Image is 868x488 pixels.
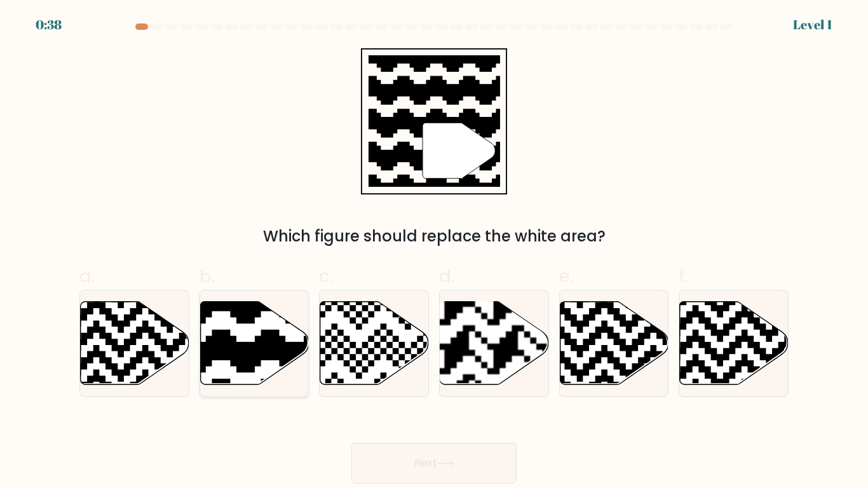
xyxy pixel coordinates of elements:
div: Level 1 [793,15,832,34]
span: c. [319,264,333,288]
g: " [423,123,495,179]
div: Which figure should replace the white area? [87,225,781,248]
span: a. [79,264,95,288]
button: Next [351,443,517,484]
span: e. [559,264,573,288]
span: b. [200,264,215,288]
div: 0:38 [36,15,62,34]
span: d. [439,264,454,288]
span: f. [679,264,688,288]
